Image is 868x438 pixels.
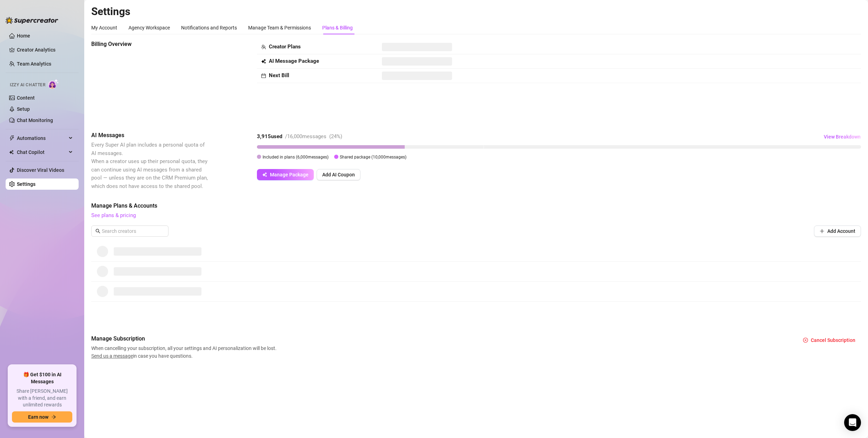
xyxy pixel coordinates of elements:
[322,24,353,32] div: Plans & Billing
[248,24,311,32] div: Manage Team & Permissions
[102,227,159,235] input: Search creators
[844,414,861,431] div: Open Intercom Messenger
[91,202,861,210] span: Manage Plans & Accounts
[10,82,45,88] span: Izzy AI Chatter
[270,172,309,177] span: Manage Package
[48,79,59,89] img: AI Chatter
[91,5,861,18] h2: Settings
[261,73,266,78] span: calendar
[91,142,208,189] span: Every Super AI plan includes a personal quota of AI messages. When a creator uses up their person...
[823,131,861,142] button: View Breakdown
[824,134,861,140] span: View Breakdown
[17,181,35,187] a: Settings
[28,414,48,420] span: Earn now
[17,95,35,101] a: Content
[263,155,329,160] span: Included in plans ( 6,000 messages)
[9,135,15,141] span: thunderbolt
[803,338,808,343] span: close-circle
[17,117,53,123] a: Chat Monitoring
[91,40,209,48] span: Billing Overview
[329,133,342,140] span: ( 24 %)
[269,72,289,79] strong: Next Bill
[51,415,56,419] span: arrow-right
[91,212,136,218] a: See plans & pricing
[257,133,282,140] strong: 3,915 used
[285,133,326,140] span: / 16,000 messages
[317,169,360,180] button: Add AI Coupon
[12,411,72,423] button: Earn nowarrow-right
[17,61,51,67] a: Team Analytics
[827,228,855,234] span: Add Account
[91,344,279,360] span: When cancelling your subscription, all your settings and AI personalization will be lost. in case...
[6,17,58,24] img: logo-BBDzfeDw.svg
[91,131,209,140] span: AI Messages
[257,169,314,180] button: Manage Package
[814,225,861,237] button: Add Account
[12,388,72,409] span: Share [PERSON_NAME] with a friend, and earn unlimited rewards
[91,335,279,343] span: Manage Subscription
[95,229,100,234] span: search
[12,371,72,385] span: 🎁 Get $100 in AI Messages
[322,172,355,177] span: Add AI Coupon
[811,337,855,343] span: Cancel Subscription
[181,24,237,32] div: Notifications and Reports
[17,133,67,144] span: Automations
[17,33,30,39] a: Home
[17,106,30,112] a: Setup
[269,43,301,50] strong: Creator Plans
[128,24,170,32] div: Agency Workspace
[17,167,64,173] a: Discover Viral Videos
[340,155,406,160] span: Shared package ( 10,000 messages)
[820,229,824,234] span: plus
[797,335,861,346] button: Cancel Subscription
[269,58,319,64] strong: AI Message Package
[17,147,67,158] span: Chat Copilot
[91,353,133,359] span: Send us a message
[261,45,266,49] span: team
[9,150,14,155] img: Chat Copilot
[91,24,117,32] div: My Account
[17,44,73,55] a: Creator Analytics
